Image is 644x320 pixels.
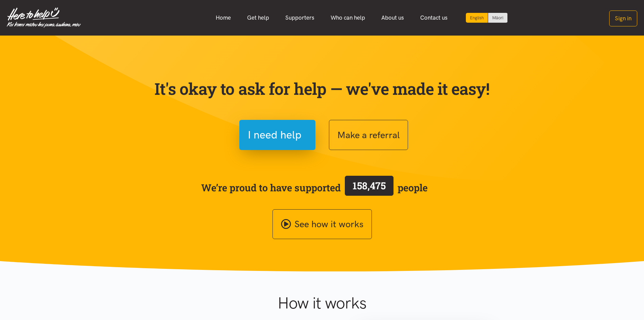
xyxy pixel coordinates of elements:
[208,10,239,25] a: Home
[466,13,488,23] div: Current language
[7,7,81,28] img: Home
[609,10,637,26] button: Sign in
[239,120,315,150] button: I need help
[488,13,507,23] a: Switch to Te Reo Māori
[373,10,412,25] a: About us
[329,120,408,150] button: Make a referral
[353,179,386,192] span: 158,475
[201,174,428,201] span: We’re proud to have supported people
[212,293,432,313] h1: How it works
[248,126,302,144] span: I need help
[466,13,508,23] div: Language toggle
[153,79,491,99] p: It's okay to ask for help — we've made it easy!
[272,209,372,239] a: See how it works
[277,10,323,25] a: Supporters
[412,10,456,25] a: Contact us
[239,10,277,25] a: Get help
[341,174,398,201] a: 158,475
[323,10,373,25] a: Who can help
